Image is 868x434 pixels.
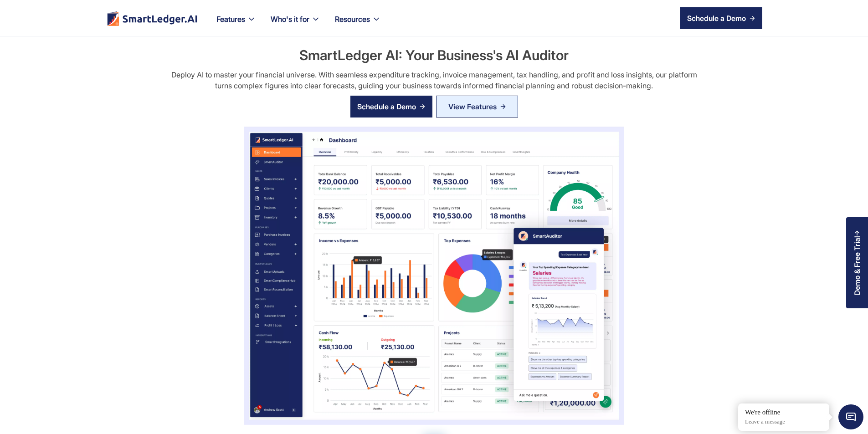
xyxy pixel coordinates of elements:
img: footer logo [106,11,198,26]
div: Who's it for [271,13,309,26]
a: Schedule a Demo [350,96,432,117]
img: Arrow Right Blue [500,104,506,109]
a: home [106,11,198,26]
div: Resources [328,13,388,36]
span: Chat Widget [838,404,863,429]
div: Features [216,13,245,26]
a: View Features [436,96,518,117]
div: Resources [335,13,370,26]
div: Deploy AI to master your financial universe. With seamless expenditure tracking, invoice manageme... [164,69,704,91]
p: Leave a message [745,418,822,426]
a: Schedule a Demo [680,7,762,29]
h2: SmartLedger AI: Your Business's AI Auditor [299,46,569,65]
div: Schedule a Demo [687,13,746,24]
div: Demo & Free Trial [853,236,861,295]
div: Schedule a Demo [357,101,416,112]
div: Who's it for [263,13,328,36]
div: View Features [448,99,497,114]
div: We're offline [745,408,822,417]
img: arrow right icon [750,15,755,21]
div: Features [209,13,263,36]
img: arrow right icon [420,104,425,109]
